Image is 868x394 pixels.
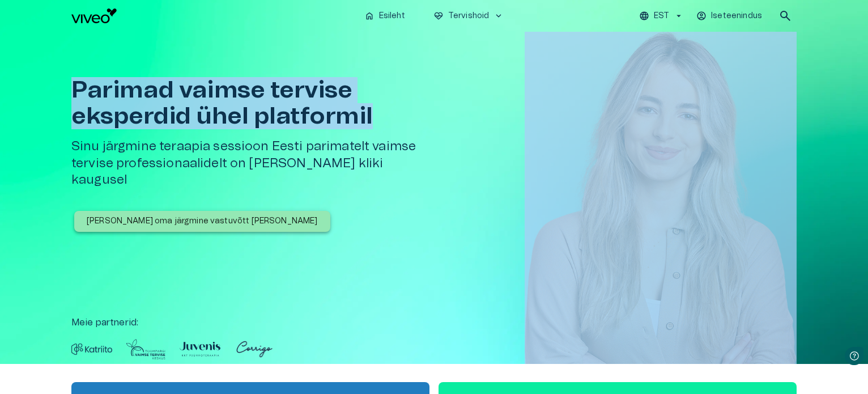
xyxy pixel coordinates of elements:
[433,11,444,21] span: ecg_heart
[71,77,439,129] h1: Parimad vaimse tervise eksperdid ühel platformil
[448,10,490,22] p: Tervishoid
[711,10,762,22] p: Iseteenindus
[637,8,686,24] button: EST
[71,338,112,360] img: Partner logo
[71,316,797,329] p: Meie partnerid :
[379,10,405,22] p: Esileht
[429,8,509,24] button: ecg_heartTervishoidkeyboard_arrow_down
[74,211,330,232] button: [PERSON_NAME] oma järgmine vastuvõtt [PERSON_NAME]
[493,11,504,21] span: keyboard_arrow_down
[71,9,355,23] a: Navigate to homepage
[87,215,318,227] p: [PERSON_NAME] oma järgmine vastuvõtt [PERSON_NAME]
[71,9,117,23] img: Viveo logo
[180,338,220,360] img: Partner logo
[654,10,669,22] p: EST
[71,138,439,188] h5: Sinu järgmine teraapia sessioon Eesti parimatelt vaimse tervise professionaalidelt on [PERSON_NAM...
[360,8,411,24] button: homeEsileht
[126,338,166,360] img: Partner logo
[364,11,375,21] span: home
[774,5,797,27] button: open search modal
[778,9,792,23] span: search
[780,342,868,374] iframe: Help widget launcher
[695,8,765,24] button: Iseteenindus
[234,338,275,360] img: Partner logo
